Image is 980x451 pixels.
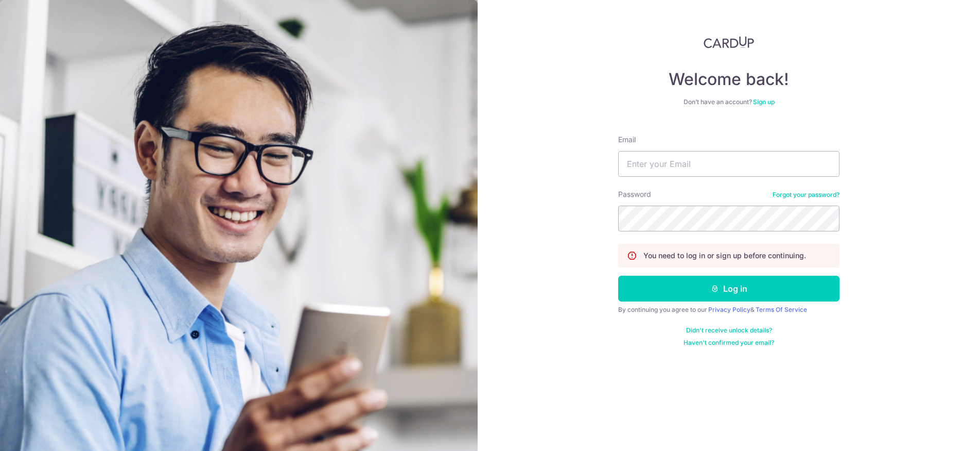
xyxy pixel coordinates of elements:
label: Password [618,189,651,199]
p: You need to log in or sign up before continuing. [643,250,806,261]
h4: Welcome back! [618,69,839,90]
a: Haven't confirmed your email? [684,339,774,347]
div: By continuing you agree to our & [618,306,839,314]
label: Email [618,135,636,145]
img: CardUp Logo [704,36,754,48]
input: Enter your Email [618,151,839,177]
a: Didn't receive unlock details? [686,326,772,335]
a: Sign up [753,98,775,106]
div: Don’t have an account? [618,98,839,106]
a: Forgot your password? [773,191,839,199]
a: Privacy Policy [708,306,750,313]
a: Terms Of Service [756,306,807,313]
button: Log in [618,276,839,302]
